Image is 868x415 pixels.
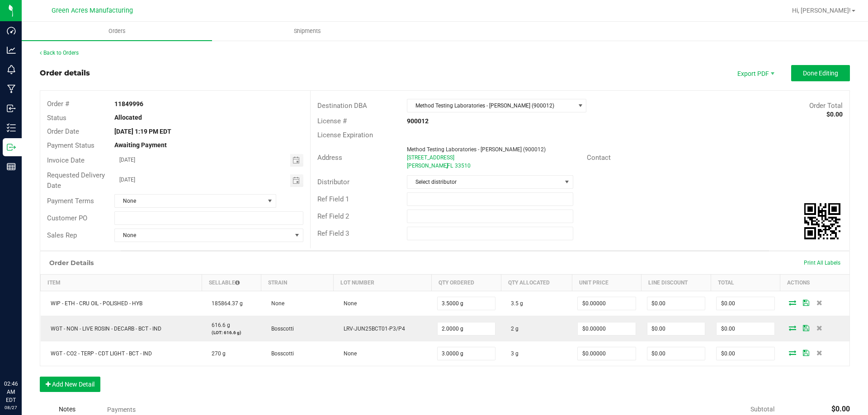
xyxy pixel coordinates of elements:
[455,163,471,169] span: 33510
[407,117,429,125] strong: 900012
[7,162,16,171] inline-svg: Reports
[711,275,780,291] th: Total
[46,350,152,357] span: WGT - CO2 - TERP - CDT LIGHT - BCT - IND
[804,203,840,239] img: Scan me!
[290,174,303,187] span: Toggle calendar
[9,343,36,370] iframe: Resource center
[728,65,782,81] li: Export PDF
[202,275,261,291] th: Sellable
[41,275,202,291] th: Item
[317,102,367,110] span: Destination DBA
[506,300,523,307] span: 3.5 g
[407,146,546,153] span: Method Testing Laboratories - [PERSON_NAME] (900012)
[804,203,840,239] qrcode: 11849996
[339,300,357,307] span: None
[587,154,611,162] span: Contact
[647,297,705,310] input: 0
[578,297,635,310] input: 0
[40,377,100,392] button: Add New Detail
[317,117,347,125] span: License #
[52,7,133,14] span: Green Acres Manufacturing
[799,325,813,331] span: Save Order Detail
[7,46,16,55] inline-svg: Analytics
[47,114,66,122] span: Status
[96,27,138,35] span: Orders
[47,214,87,222] span: Customer PO
[809,102,843,110] span: Order Total
[826,111,843,118] strong: $0.00
[438,322,495,335] input: 0
[804,260,840,266] span: Print All Labels
[317,178,349,186] span: Distributor
[813,325,826,331] span: Delete Order Detail
[506,350,519,357] span: 3 g
[7,65,16,74] inline-svg: Monitoring
[49,259,94,266] h1: Order Details
[47,141,94,149] span: Payment Status
[407,154,454,161] span: [STREET_ADDRESS]
[47,156,85,164] span: Invoice Date
[407,99,575,112] span: Method Testing Laboratories - [PERSON_NAME] (900012)
[267,350,294,357] span: Bosscotti
[572,275,641,291] th: Unit Price
[438,347,495,360] input: 0
[4,380,18,404] p: 02:46 AM EDT
[7,143,16,152] inline-svg: Outbound
[7,104,16,113] inline-svg: Inbound
[446,163,447,169] span: ,
[750,406,774,413] span: Subtotal
[317,154,342,162] span: Address
[831,405,850,413] span: $0.00
[47,171,105,190] span: Requested Delivery Date
[813,300,826,305] span: Delete Order Detail
[717,347,774,360] input: 0
[46,300,142,307] span: WIP - ETH - CRU OIL - POLISHED - HYB
[447,163,453,169] span: FL
[207,322,230,328] span: 616.6 g
[578,322,635,335] input: 0
[207,329,256,336] p: (LOT: 616.6 g)
[282,27,333,35] span: Shipments
[578,347,635,360] input: 0
[114,141,167,149] strong: Awaiting Payment
[207,350,226,357] span: 270 g
[791,65,850,81] button: Done Editing
[407,163,448,169] span: [PERSON_NAME]
[317,131,373,139] span: License Expiration
[501,275,572,291] th: Qty Allocated
[799,350,813,355] span: Save Order Detail
[261,275,334,291] th: Strain
[317,229,349,238] span: Ref Field 3
[799,300,813,305] span: Save Order Detail
[47,197,94,205] span: Payment Terms
[207,300,243,307] span: 185864.37 g
[339,350,357,357] span: None
[438,297,495,310] input: 0
[803,70,838,77] span: Done Editing
[317,212,349,220] span: Ref Field 2
[47,127,79,135] span: Order Date
[339,326,405,332] span: LRV-JUN25BCT01-P3/P4
[40,68,90,79] div: Order details
[47,231,77,239] span: Sales Rep
[407,176,561,188] span: Select distributor
[47,100,69,108] span: Order #
[717,322,774,335] input: 0
[717,297,774,310] input: 0
[317,195,349,203] span: Ref Field 1
[780,275,849,291] th: Actions
[506,326,519,332] span: 2 g
[267,326,294,332] span: Bosscotti
[114,128,171,135] strong: [DATE] 1:19 PM EDT
[40,50,79,56] a: Back to Orders
[290,154,303,167] span: Toggle calendar
[115,195,264,207] span: None
[432,275,501,291] th: Qty Ordered
[813,350,826,355] span: Delete Order Detail
[22,22,212,41] a: Orders
[114,100,143,107] strong: 11849996
[46,326,161,332] span: WGT - NON - LIVE ROSIN - DECARB - BCT - IND
[647,347,705,360] input: 0
[212,22,402,41] a: Shipments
